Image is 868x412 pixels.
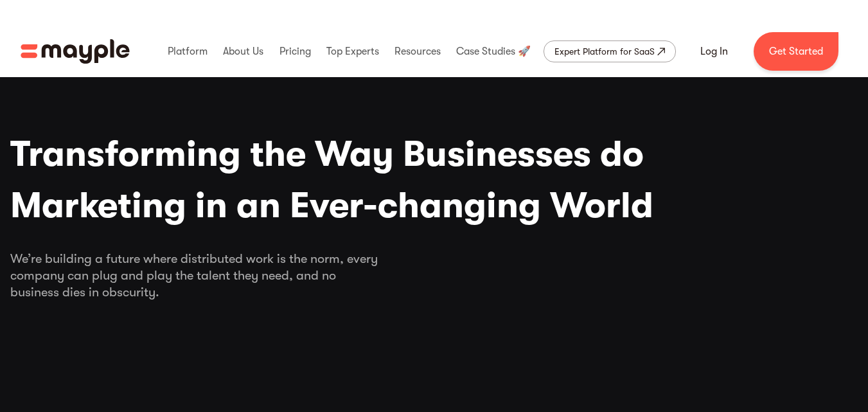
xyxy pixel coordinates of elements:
a: Log In [685,36,743,67]
a: Expert Platform for SaaS [544,40,676,62]
div: About Us [220,31,267,72]
div: Expert Platform for SaaS [554,44,655,59]
span: Marketing in an Ever-changing World [10,180,858,231]
div: Top Experts [323,31,382,72]
div: We’re building a future where distributed work is the norm, every [10,251,858,301]
div: Pricing [276,31,314,72]
a: home [21,39,130,64]
div: Platform [164,31,211,72]
span: business dies in obscurity. [10,284,858,301]
h1: Transforming the Way Businesses do [10,129,858,231]
span: company can plug and play the talent they need, and no [10,267,858,284]
div: Resources [391,31,444,72]
a: Get Started [754,32,838,71]
img: Mayple logo [21,39,130,64]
